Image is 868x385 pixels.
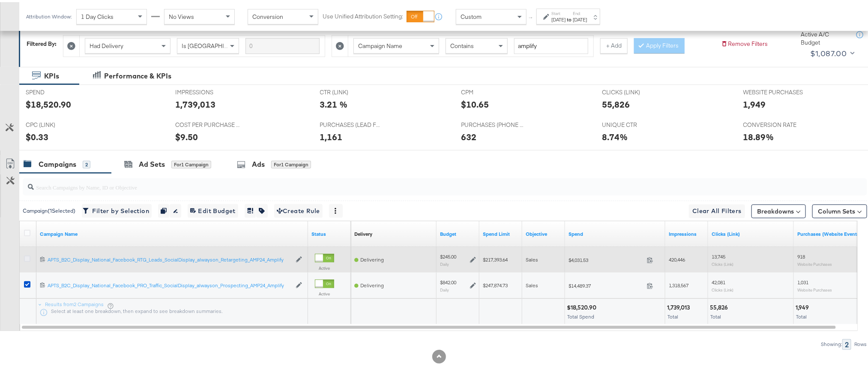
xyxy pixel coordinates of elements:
span: Is [GEOGRAPHIC_DATA] [182,40,247,48]
span: CONVERSION RATE [743,119,808,127]
span: Create Rule [277,204,320,214]
div: Performance & KPIs [104,69,171,79]
span: 42,081 [712,277,725,283]
span: Conversion [252,11,283,18]
span: ↑ [527,15,536,18]
span: $14,489.37 [569,280,644,287]
button: Edit Budget [188,202,238,216]
div: KPIs [44,69,59,79]
sub: Website Purchases [797,285,832,290]
div: 1,739,013 [175,96,216,108]
span: Had Delivery [90,40,123,48]
div: 2 [83,159,90,166]
div: $9.50 [175,129,198,141]
div: for 1 Campaign [171,159,211,166]
label: End: [573,9,587,14]
a: Reflects the ability of your Ad Campaign to achieve delivery based on ad states, schedule and bud... [354,229,372,235]
button: + Add [600,36,628,51]
a: The number of clicks on links appearing on your ad or Page that direct people to your sites off F... [712,229,790,235]
div: 1,949 [796,301,811,310]
div: 8.74% [602,129,628,141]
div: 632 [461,129,476,141]
a: The maximum amount you're willing to spend on your ads, on average each day or over the lifetime ... [440,229,476,235]
div: $18,520.90 [567,301,599,310]
span: PURCHASES (PHONE CALL) [461,119,525,127]
span: Edit Budget [190,204,236,214]
button: Filter by Selection [82,202,152,216]
a: Your campaign's objective. [526,229,562,235]
div: [DATE] [573,14,587,21]
span: Clear All Filters [692,204,742,214]
div: 18.89% [743,129,774,141]
div: Ads [252,157,265,167]
span: Custom [461,11,482,18]
a: Shows the current state of your Ad Campaign. [311,229,347,235]
div: Showing: [820,339,842,345]
div: 1,739,013 [667,301,692,310]
span: UNIQUE CTR [602,119,666,127]
span: CPM [461,86,525,94]
sub: Clicks (Link) [712,259,733,265]
span: 13,745 [712,251,725,258]
span: Sales [526,254,538,261]
span: Delivering [360,254,384,261]
div: 1,949 [743,96,766,108]
span: Total Spend [567,311,594,318]
div: 1,161 [320,129,343,141]
span: CLICKS (LINK) [602,86,666,94]
button: Clear All Filters [689,202,745,216]
div: $0.33 [26,129,48,141]
div: Campaign ( 1 Selected) [23,205,75,213]
div: $18,520.90 [26,96,71,108]
span: No Views [169,11,194,18]
div: [DATE] [551,14,566,21]
span: Contains [450,40,474,48]
button: Breakdowns [751,202,806,216]
span: CTR (LINK) [320,86,384,94]
span: WEBSITE PURCHASES [743,86,808,94]
span: Campaign Name [358,40,402,48]
div: Filtered By: [27,38,57,46]
a: Your campaign name. [40,229,305,235]
span: 1,031 [797,277,808,283]
button: Create Rule [274,202,323,216]
span: IMPRESSIONS [175,86,239,94]
div: 3.21 % [320,96,348,108]
label: Start: [551,9,566,14]
span: Total [667,311,678,318]
span: CPC (LINK) [26,119,90,127]
span: COST PER PURCHASE (WEBSITE EVENTS) [175,119,239,127]
div: Rows [854,339,867,345]
div: 55,826 [602,96,630,108]
input: Enter a search term [245,36,320,52]
div: 2 [842,337,851,348]
div: Active A/C Budget [801,28,848,44]
div: Attribution Window: [26,12,72,18]
span: Delivering [360,280,384,286]
div: $245.00 [440,251,456,258]
span: $217,393.64 [483,254,508,261]
button: $1,087.00 [807,45,856,58]
span: Total [796,311,807,318]
span: 1,318,567 [669,280,688,286]
sub: Daily [440,259,449,265]
div: for 1 Campaign [271,159,311,166]
sub: Website Purchases [797,259,832,265]
span: SPEND [26,86,90,94]
span: $4,031.53 [569,255,644,261]
div: APTS_B2C_Display_National_Facebook_RTG_Leads_SocialDisplay_alwayson_Retargeting_AMP24_Amplify [48,254,291,261]
span: PURCHASES (LEAD FORM) [320,119,384,127]
div: 55,826 [710,301,730,310]
div: APTS_B2C_Display_National_Facebook_PRO_Traffic_SocialDisplay_alwayson_Prospecting_AMP24_Amplify [48,280,291,287]
input: Enter a search term [514,36,588,52]
span: Total [710,311,721,318]
div: $842.00 [440,277,456,284]
a: APTS_B2C_Display_National_Facebook_RTG_Leads_SocialDisplay_alwayson_Retargeting_AMP24_Amplify [48,254,291,262]
span: Sales [526,280,538,286]
span: 420,446 [669,254,685,261]
strong: to [566,14,573,21]
span: 918 [797,251,805,258]
a: The total amount spent to date. [569,229,662,235]
span: 1 Day Clicks [81,11,114,18]
a: The number of times your ad was served. On mobile apps an ad is counted as served the first time ... [669,229,705,235]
